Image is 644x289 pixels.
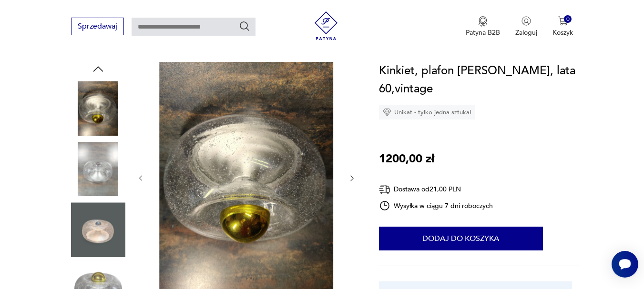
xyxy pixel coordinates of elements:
img: Ikona dostawy [379,183,390,195]
button: Szukaj [239,20,250,32]
p: 1200,00 zł [379,150,434,168]
button: Dodaj do koszyka [379,227,543,250]
button: 0Koszyk [552,16,573,37]
img: Zdjęcie produktu Kinkiet, plafon Doria Leuchten, lata 60,vintage [71,142,125,196]
button: Patyna B2B [466,16,500,37]
div: Dostawa od 21,00 PLN [379,183,493,195]
img: Patyna - sklep z meblami i dekoracjami vintage [312,11,340,40]
p: Patyna B2B [466,28,500,37]
button: Zaloguj [515,16,537,37]
img: Ikona koszyka [558,16,568,26]
button: Sprzedawaj [71,18,124,35]
div: 0 [564,15,572,23]
img: Zdjęcie produktu Kinkiet, plafon Doria Leuchten, lata 60,vintage [71,81,125,135]
img: Ikona medalu [478,16,488,27]
a: Ikona medaluPatyna B2B [466,16,500,37]
a: Sprzedawaj [71,24,124,30]
img: Ikona diamentu [383,108,391,117]
iframe: Smartsupp widget button [612,251,638,278]
img: Ikonka użytkownika [521,16,531,26]
img: Zdjęcie produktu Kinkiet, plafon Doria Leuchten, lata 60,vintage [71,202,125,257]
p: Zaloguj [515,28,537,37]
div: Wysyłka w ciągu 7 dni roboczych [379,200,493,211]
p: Koszyk [552,28,573,37]
div: Unikat - tylko jedna sztuka! [379,105,475,120]
h1: Kinkiet, plafon [PERSON_NAME], lata 60,vintage [379,62,580,98]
